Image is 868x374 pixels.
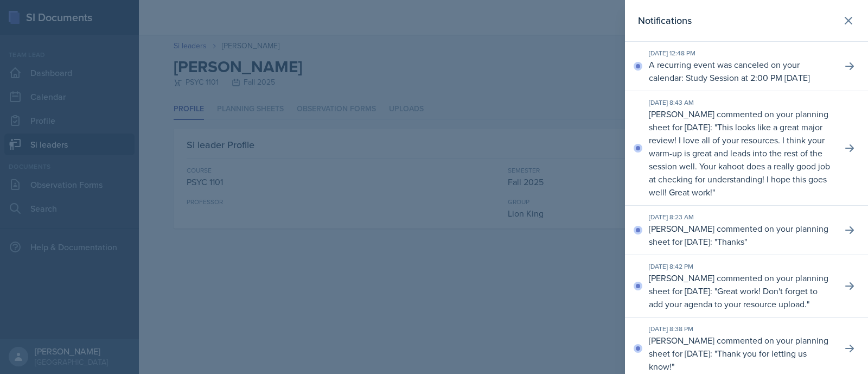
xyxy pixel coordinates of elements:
p: Thank you for letting us know! [649,347,807,372]
p: Great work! Don't forget to add your agenda to your resource upload. [649,285,818,310]
div: [DATE] 8:43 AM [649,98,833,107]
p: [PERSON_NAME] commented on your planning sheet for [DATE]: " " [649,107,833,199]
div: [DATE] 12:48 PM [649,48,833,58]
h2: Notifications [638,13,692,28]
div: [DATE] 8:42 PM [649,262,833,271]
p: A recurring event was canceled on your calendar: Study Session at 2:00 PM [DATE] [649,58,833,84]
p: [PERSON_NAME] commented on your planning sheet for [DATE]: " " [649,222,833,248]
div: [DATE] 8:38 PM [649,324,833,334]
p: [PERSON_NAME] commented on your planning sheet for [DATE]: " " [649,334,833,373]
p: Thanks [717,236,744,248]
div: [DATE] 8:23 AM [649,212,833,222]
p: This looks like a great major review! I love all of your resources. I think your warm-up is great... [649,121,830,198]
p: [PERSON_NAME] commented on your planning sheet for [DATE]: " " [649,271,833,310]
